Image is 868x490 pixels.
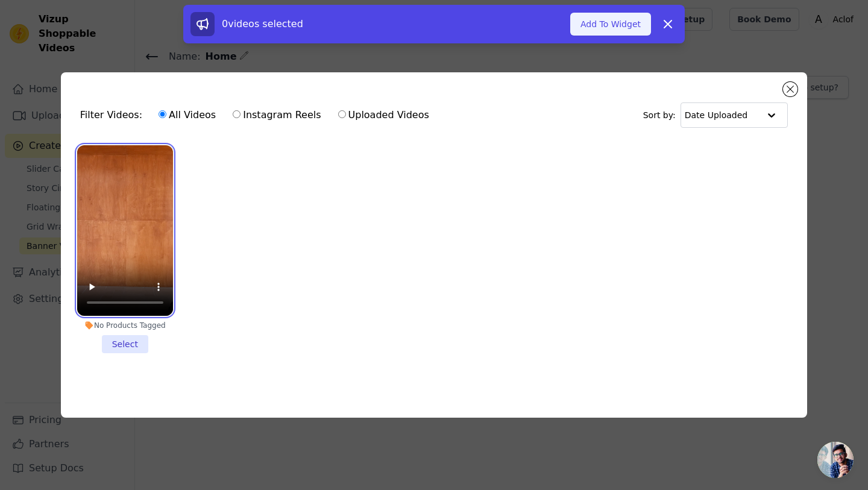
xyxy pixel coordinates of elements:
div: No Products Tagged [77,321,173,330]
label: Instagram Reels [232,107,321,123]
label: Uploaded Videos [338,107,430,123]
div: Sort by: [643,102,788,128]
button: Close modal [783,82,797,96]
button: Add To Widget [570,13,651,36]
span: 0 videos selected [222,18,303,30]
div: 开放式聊天 [817,442,854,478]
div: Filter Videos: [80,101,436,129]
label: All Videos [158,107,216,123]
